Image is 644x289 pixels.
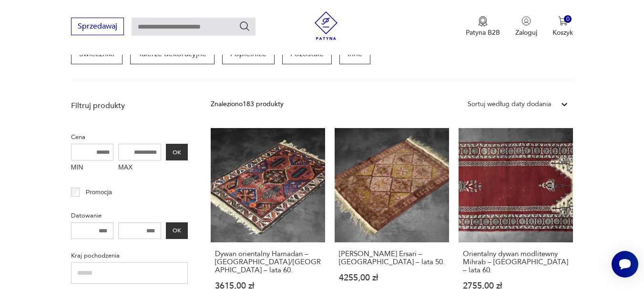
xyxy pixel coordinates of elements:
button: Sprzedawaj [71,18,124,35]
p: Filtruj produkty [71,100,188,111]
button: OK [166,222,188,239]
p: 4255,00 zł [339,274,445,282]
h3: [PERSON_NAME] Ersari – [GEOGRAPHIC_DATA] – lata 50. [339,250,445,266]
button: Patyna B2B [466,16,500,37]
img: Patyna - sklep z meblami i dekoracjami vintage [312,11,340,40]
div: Znaleziono 183 produkty [211,99,284,110]
p: Promocja [86,187,112,198]
img: Ikonka użytkownika [521,16,531,26]
img: Ikona koszyka [558,16,568,26]
iframe: Smartsupp widget button [612,251,638,278]
button: Zaloguj [515,16,537,37]
h3: Orientalny dywan modlitewny Mihrab – [GEOGRAPHIC_DATA] – lata 60. [463,250,569,274]
a: Ikona medaluPatyna B2B [466,16,500,37]
label: MAX [118,160,161,176]
div: 0 [564,15,572,23]
div: Sortuj według daty dodania [468,99,551,110]
label: MIN [71,160,114,176]
p: Patyna B2B [466,28,500,37]
button: 0Koszyk [552,16,573,37]
p: Kraj pochodzenia [71,250,188,261]
h3: Dywan orientalny Hamadan – [GEOGRAPHIC_DATA]/[GEOGRAPHIC_DATA] – lata 60. [215,250,321,274]
a: Sprzedawaj [71,24,124,30]
p: Koszyk [552,28,573,37]
button: Szukaj [239,20,250,32]
img: Ikona medalu [478,16,488,27]
p: Cena [71,132,188,142]
p: Datowanie [71,210,188,221]
button: OK [166,144,188,160]
p: Zaloguj [515,28,537,37]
